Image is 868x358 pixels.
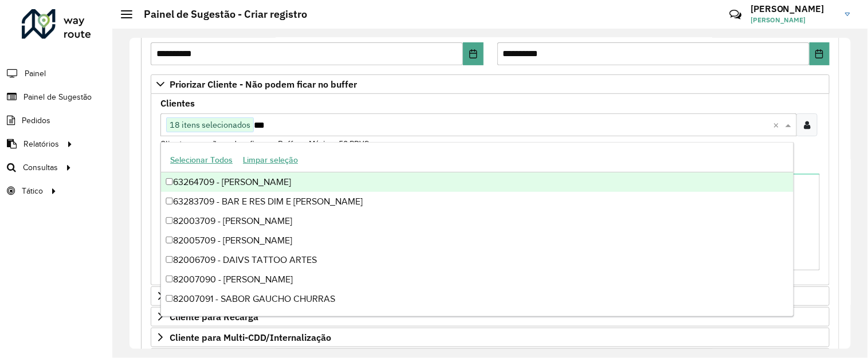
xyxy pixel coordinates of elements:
[160,139,369,149] small: Clientes que não podem ficar no Buffer – Máximo 50 PDVS
[751,3,836,14] h3: [PERSON_NAME]
[170,312,258,321] span: Cliente para Recarga
[165,151,238,169] button: Selecionar Todos
[161,309,794,328] div: 82007092 - [PERSON_NAME]
[170,333,331,342] span: Cliente para Multi-CDD/Internalização
[22,185,43,197] span: Tático
[25,68,46,80] span: Painel
[23,91,92,103] span: Painel de Sugestão
[151,328,830,347] a: Cliente para Multi-CDD/Internalização
[463,42,483,65] button: Choose Date
[238,151,303,169] button: Limpar seleção
[773,118,783,132] span: Clear all
[161,231,794,250] div: 82005709 - [PERSON_NAME]
[161,250,794,270] div: 82006709 - DAIVS TATTOO ARTES
[160,142,794,317] ng-dropdown-panel: Options list
[170,80,357,89] span: Priorizar Cliente - Não podem ficar no buffer
[161,289,794,309] div: 82007091 - SABOR GAUCHO CHURRAS
[810,42,830,65] button: Choose Date
[23,138,59,150] span: Relatórios
[161,211,794,231] div: 82003709 - [PERSON_NAME]
[151,94,830,285] div: Priorizar Cliente - Não podem ficar no buffer
[151,74,830,94] a: Priorizar Cliente - Não podem ficar no buffer
[161,172,794,192] div: 63264709 - [PERSON_NAME]
[160,96,195,110] label: Clientes
[167,118,253,132] span: 18 itens selecionados
[751,15,836,25] span: [PERSON_NAME]
[723,2,748,27] a: Contato Rápido
[161,270,794,289] div: 82007090 - [PERSON_NAME]
[151,307,830,326] a: Cliente para Recarga
[23,162,58,174] span: Consultas
[22,115,50,127] span: Pedidos
[161,192,794,211] div: 63283709 - BAR E RES DIM E [PERSON_NAME]
[151,286,830,306] a: Preservar Cliente - Devem ficar no buffer, não roteirizar
[132,8,307,21] h2: Painel de Sugestão - Criar registro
